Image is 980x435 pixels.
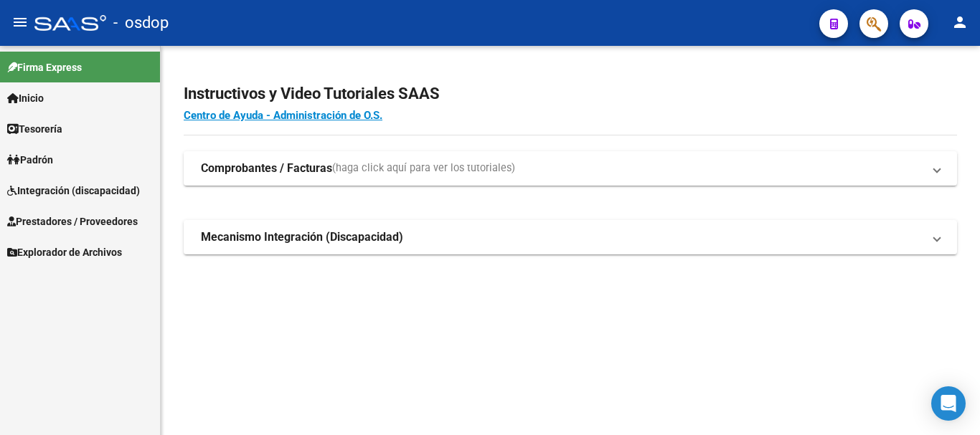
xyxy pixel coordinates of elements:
mat-icon: person [951,14,969,31]
mat-expansion-panel-header: Comprobantes / Facturas(haga click aquí para ver los tutoriales) [184,151,957,186]
strong: Comprobantes / Facturas [201,161,332,176]
span: (haga click aquí para ver los tutoriales) [332,161,515,176]
span: Explorador de Archivos [7,244,122,260]
span: - osdop [113,7,169,39]
strong: Mecanismo Integración (Discapacidad) [201,229,403,245]
div: Open Intercom Messenger [931,386,966,421]
span: Padrón [7,152,53,168]
span: Integración (discapacidad) [7,183,140,199]
span: Prestadores / Proveedores [7,214,138,229]
mat-icon: menu [11,14,29,31]
a: Centro de Ayuda - Administración de O.S. [184,109,382,122]
span: Inicio [7,90,44,106]
h2: Instructivos y Video Tutoriales SAAS [184,80,957,107]
span: Tesorería [7,121,62,137]
span: Firma Express [7,59,82,75]
mat-expansion-panel-header: Mecanismo Integración (Discapacidad) [184,220,957,254]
